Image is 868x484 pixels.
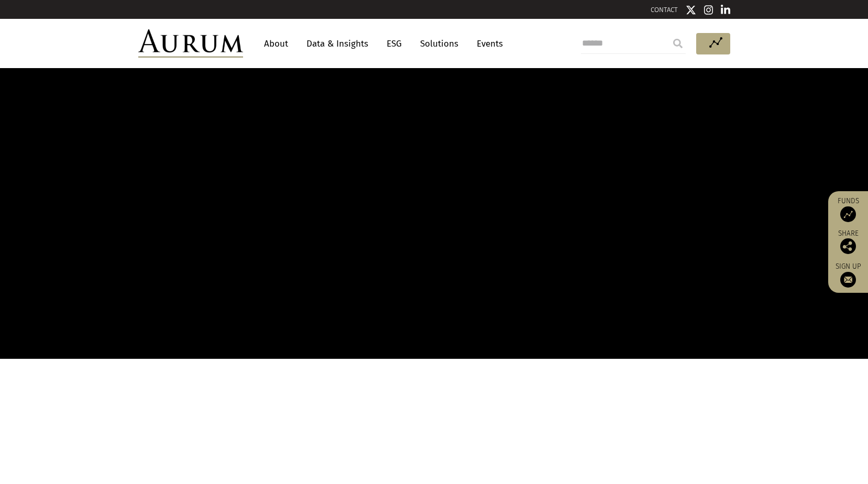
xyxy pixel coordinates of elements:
img: Access Funds [840,206,856,222]
a: ESG [381,34,407,53]
a: Events [471,34,503,53]
img: Twitter icon [686,5,696,15]
img: Aurum [138,29,243,58]
img: Linkedin icon [721,5,730,15]
div: Share [833,230,863,254]
img: Sign up to our newsletter [840,272,856,288]
input: Submit [667,33,688,54]
a: About [259,34,293,53]
a: Data & Insights [301,34,373,53]
a: Solutions [415,34,464,53]
a: CONTACT [651,6,678,14]
img: Instagram icon [704,5,713,15]
img: Share this post [840,238,856,254]
a: Funds [833,196,863,222]
a: Sign up [833,262,863,288]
